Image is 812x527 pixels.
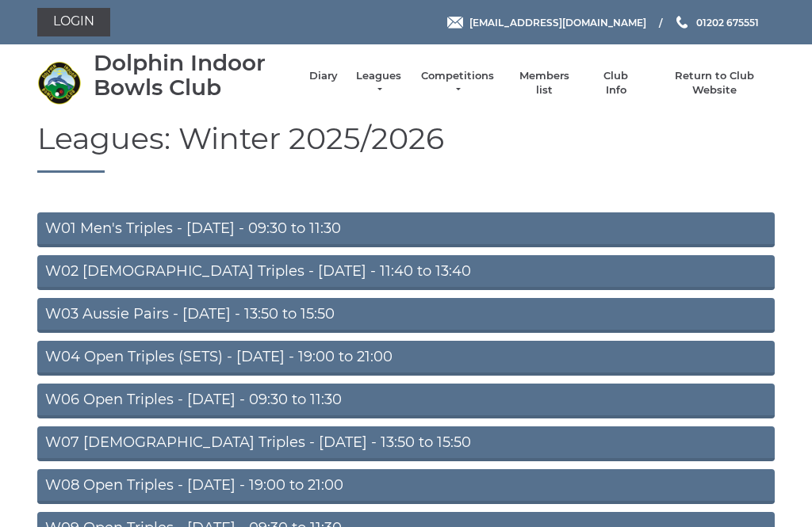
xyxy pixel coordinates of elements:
div: Dolphin Indoor Bowls Club [94,51,293,100]
a: W03 Aussie Pairs - [DATE] - 13:50 to 15:50 [37,298,775,333]
a: W08 Open Triples - [DATE] - 19:00 to 21:00 [37,469,775,504]
h1: Leagues: Winter 2025/2026 [37,122,775,174]
img: Phone us [676,16,688,29]
a: W01 Men's Triples - [DATE] - 09:30 to 11:30 [37,212,775,247]
a: Members list [511,69,576,97]
a: Club Info [593,69,639,97]
a: W06 Open Triples - [DATE] - 09:30 to 11:30 [37,384,775,418]
a: Competitions [419,69,496,97]
span: 01202 675551 [696,16,759,28]
a: Login [37,8,110,36]
a: Phone us 01202 675551 [674,15,759,30]
a: W02 [DEMOGRAPHIC_DATA] Triples - [DATE] - 11:40 to 13:40 [37,255,775,290]
a: Email [EMAIL_ADDRESS][DOMAIN_NAME] [447,15,646,30]
span: [EMAIL_ADDRESS][DOMAIN_NAME] [469,16,646,28]
img: Dolphin Indoor Bowls Club [37,61,81,105]
a: Return to Club Website [655,69,775,97]
a: Leagues [354,69,404,97]
a: Diary [309,69,338,83]
a: W07 [DEMOGRAPHIC_DATA] Triples - [DATE] - 13:50 to 15:50 [37,426,775,461]
img: Email [447,17,463,29]
a: W04 Open Triples (SETS) - [DATE] - 19:00 to 21:00 [37,341,775,376]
